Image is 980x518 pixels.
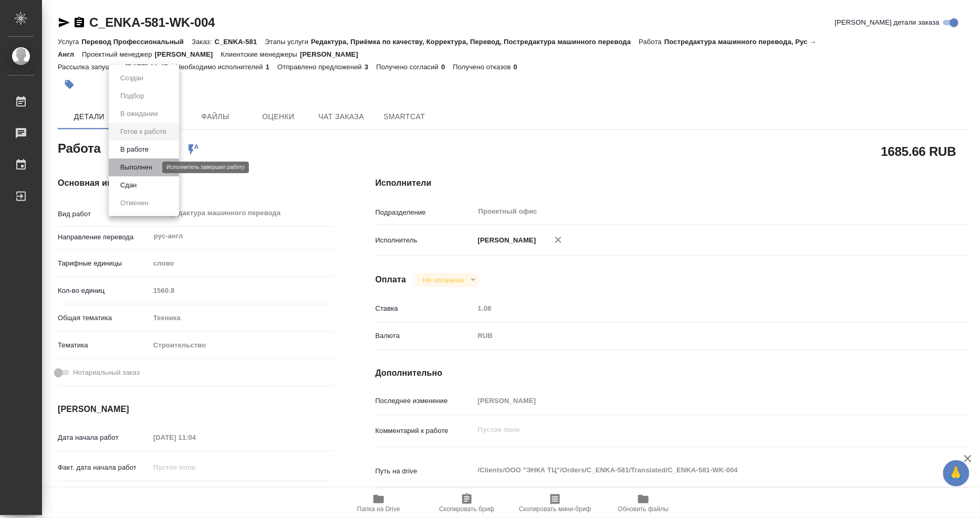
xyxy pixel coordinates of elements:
button: Выполнен [117,162,155,173]
button: Отменен [117,197,152,209]
button: Создан [117,72,147,84]
button: В работе [117,144,152,155]
button: Готов к работе [117,126,170,138]
button: В ожидании [117,108,161,120]
button: Подбор [117,90,148,102]
button: Сдан [117,179,140,191]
